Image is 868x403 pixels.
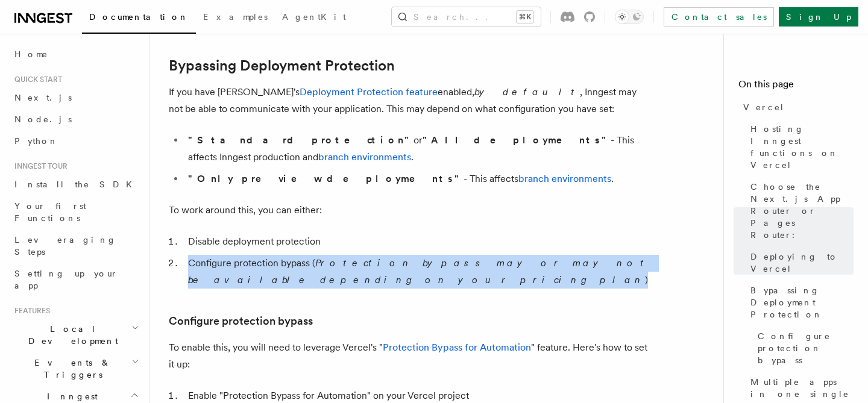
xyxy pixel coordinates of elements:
a: Contact sales [664,7,774,27]
a: Deployment Protection feature [300,86,438,98]
span: Home [14,48,48,60]
a: Configure protection bypass [169,313,313,330]
span: Events & Triggers [10,357,131,381]
a: Setting up your app [10,263,142,296]
a: Python [10,130,142,152]
span: Your first Functions [14,201,86,223]
span: Bypassing Deployment Protection [750,284,854,320]
p: To enable this, you will need to leverage Vercel's " " feature. Here's how to set it up: [169,339,651,373]
span: AgentKit [282,12,346,22]
button: Events & Triggers [10,352,142,386]
p: If you have [PERSON_NAME]'s enabled, , Inngest may not be able to communicate with your applicati... [169,84,651,117]
li: or - This affects Inngest production and . [184,132,651,166]
span: Leveraging Steps [14,235,116,257]
a: Bypassing Deployment Protection [746,280,854,325]
a: Home [10,43,142,65]
a: Leveraging Steps [10,229,142,263]
a: Install the SDK [10,173,142,195]
span: Next.js [14,93,72,102]
a: Vercel [738,96,854,118]
a: Configure protection bypass [753,325,854,371]
span: Choose the Next.js App Router or Pages Router: [750,181,854,241]
h4: On this page [738,77,854,96]
a: Protection Bypass for Automation [383,342,531,353]
button: Search...⌘K [392,7,541,27]
span: Setting up your app [14,269,118,290]
a: branch environments [518,173,611,184]
a: Sign Up [779,7,858,27]
p: To work around this, you can either: [169,202,651,219]
span: Node.js [14,114,72,124]
button: Toggle dark mode [615,10,644,24]
span: Quick start [10,75,62,84]
span: Features [10,306,50,316]
em: by default [474,86,580,98]
strong: "Standard protection" [188,134,414,146]
a: Your first Functions [10,195,142,229]
a: Choose the Next.js App Router or Pages Router: [746,176,854,246]
span: Vercel [743,101,785,113]
span: Examples [203,12,268,22]
span: Deploying to Vercel [750,251,854,275]
em: Protection bypass may or may not be available depending on your pricing plan [188,257,649,286]
span: Inngest tour [10,161,68,171]
a: AgentKit [275,4,353,33]
kbd: ⌘K [517,11,533,23]
a: Bypassing Deployment Protection [169,57,395,74]
a: Examples [196,4,275,33]
a: Deploying to Vercel [746,246,854,280]
a: Node.js [10,108,142,130]
strong: "Only preview deployments" [188,173,464,184]
span: Documentation [89,12,189,22]
li: Disable deployment protection [184,233,651,250]
span: Install the SDK [14,180,139,189]
span: Configure protection bypass [758,330,854,366]
span: Python [14,136,58,146]
strong: "All deployments" [423,134,611,146]
span: Local Development [10,323,131,347]
a: Documentation [82,4,196,34]
span: Hosting Inngest functions on Vercel [750,123,854,171]
a: Hosting Inngest functions on Vercel [746,118,854,176]
a: branch environments [318,151,411,163]
li: Configure protection bypass ( ) [184,255,651,289]
button: Local Development [10,318,142,352]
a: Next.js [10,87,142,108]
li: - This affects . [184,170,651,187]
